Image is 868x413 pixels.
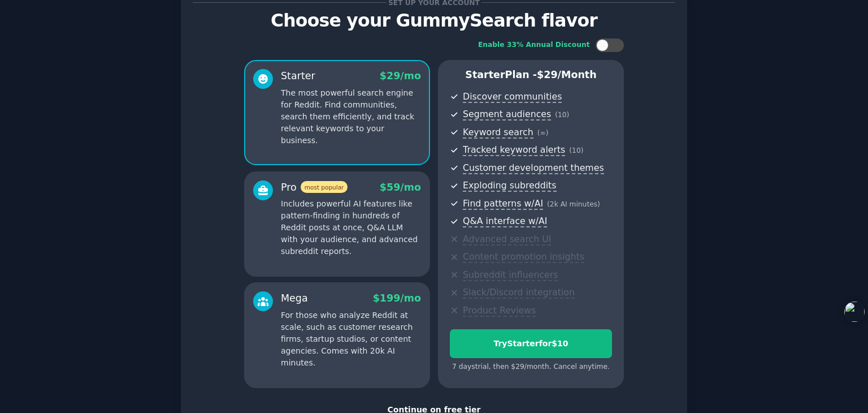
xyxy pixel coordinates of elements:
[281,291,308,306] div: Mega
[463,287,575,299] span: Slack/Discord integration
[450,329,612,358] button: TryStarterfor$10
[373,292,421,304] span: $ 199 /mo
[463,144,565,156] span: Tracked keyword alerts
[281,309,421,369] p: For those who analyze Reddit at scale, such as customer research firms, startup studios, or conte...
[537,69,597,80] span: $ 29 /month
[450,68,612,82] p: Starter Plan -
[463,91,562,103] span: Discover communities
[450,338,611,350] div: Try Starter for $10
[569,147,583,154] span: ( 10 )
[463,109,551,121] span: Segment audiences
[463,180,556,192] span: Exploding subreddits
[463,251,584,263] span: Content promotion insights
[463,234,551,246] span: Advanced search UI
[478,40,590,50] div: Enable 33% Annual Discount
[380,182,421,193] span: $ 59 /mo
[463,127,533,139] span: Keyword search
[281,198,421,257] p: Includes powerful AI features like pattern-finding in hundreds of Reddit posts at once, Q&A LLM w...
[281,87,421,147] p: The most powerful search engine for Reddit. Find communities, search them efficiently, and track ...
[537,129,549,137] span: ( ∞ )
[463,269,558,281] span: Subreddit influencers
[380,70,421,81] span: $ 29 /mo
[281,180,348,195] div: Pro
[463,198,543,210] span: Find patterns w/AI
[555,111,569,119] span: ( 10 )
[193,11,675,31] p: Choose your GummySearch flavor
[547,200,600,208] span: ( 2k AI minutes )
[463,162,604,174] span: Customer development themes
[301,181,348,193] span: most popular
[281,69,315,83] div: Starter
[463,216,547,227] span: Q&A interface w/AI
[463,305,536,317] span: Product Reviews
[450,362,612,372] div: 7 days trial, then $ 29 /month . Cancel anytime.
